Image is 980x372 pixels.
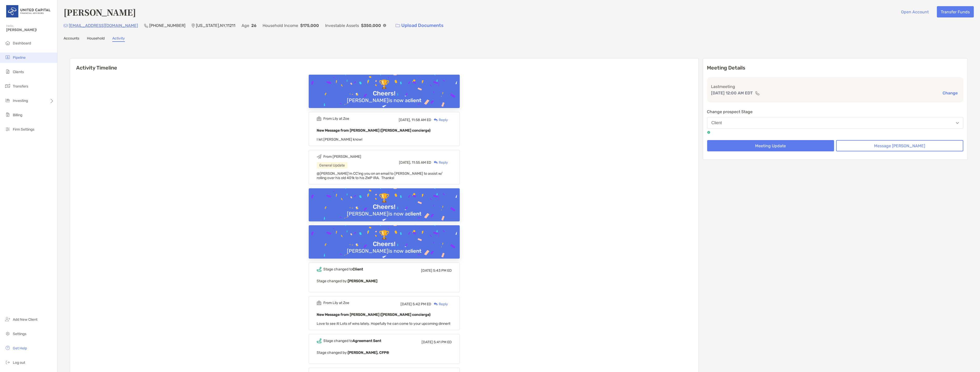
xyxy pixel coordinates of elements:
span: 11:58 AM ED [412,118,431,122]
button: Meeting Update [707,140,834,151]
span: Investing [13,99,28,103]
span: Billing [13,113,22,117]
img: Info Icon [383,24,386,27]
button: Transfer Funds [937,6,974,17]
img: Open dropdown arrow [956,122,959,124]
p: [PHONE_NUMBER] [149,22,185,29]
button: Open Account [897,6,933,17]
span: [DATE] [422,340,433,344]
button: Client [707,117,964,129]
p: Household Income [263,22,298,29]
div: 🏆 [377,193,392,203]
span: [DATE], [399,160,411,165]
b: Agreement Sent [353,339,381,343]
img: dashboard icon [5,40,11,46]
img: Reply icon [434,161,438,164]
img: Phone Icon [144,24,148,28]
img: pipeline icon [5,54,11,60]
img: Confetti [309,225,460,270]
div: [PERSON_NAME] is now a [345,97,424,103]
p: Last meeting [711,83,959,90]
b: Client [353,267,363,271]
img: transfers icon [5,83,11,89]
span: Add New Client [13,317,37,322]
div: 🏆 [377,79,392,90]
span: Love to see it! Lots of wins lately. Hopefully he can come to your upcoming dinner!! [317,321,450,326]
h6: Activity Timeline [70,58,698,71]
p: 26 [251,22,256,29]
span: Get Help [13,346,27,350]
div: From Lily at Zoe [323,116,349,121]
span: Clients [13,70,24,74]
span: [PERSON_NAME]! [6,28,54,32]
div: [PERSON_NAME] is now a [345,248,424,254]
a: Activity [112,36,125,42]
b: client [408,97,422,103]
img: Event icon [317,267,322,272]
img: Event icon [317,300,322,305]
a: Accounts [64,36,79,42]
img: Reply icon [434,118,438,122]
a: Upload Documents [392,20,447,31]
img: United Capital Logo [6,2,51,21]
span: 5:42 PM ED [413,302,431,306]
p: Meeting Details [707,65,964,71]
span: I let [PERSON_NAME] know! [317,137,362,142]
div: From Lily at Zoe [323,301,349,305]
span: Settings [13,332,26,336]
span: Pipeline [13,55,26,60]
span: Firm Settings [13,127,34,132]
span: 5:43 PM ED [433,268,452,273]
span: [DATE] [401,302,412,306]
div: Cheers! [371,203,397,211]
span: Dashboard [13,41,31,45]
b: New Message from [PERSON_NAME] ([PERSON_NAME] concierge) [317,312,431,317]
img: Confetti [309,75,460,119]
img: Confetti [309,188,460,233]
p: Stage changed by: [317,278,452,284]
span: @[PERSON_NAME]'m CC'ing you on an email to [PERSON_NAME] to assist w/ rolling over his old 401k t... [317,171,443,180]
p: Change prospect Stage [707,109,964,115]
div: Client [712,121,722,125]
p: [EMAIL_ADDRESS][DOMAIN_NAME] [69,22,138,29]
img: get-help icon [5,345,11,351]
button: Change [941,90,959,96]
b: New Message from [PERSON_NAME] ([PERSON_NAME] concierge) [317,128,431,133]
div: Stage changed to [323,339,381,343]
p: [DATE] 12:00 AM EDT [711,90,753,96]
span: Transfers [13,84,28,89]
div: Stage changed to [323,267,363,271]
b: [PERSON_NAME], CFP® [348,350,389,355]
div: Cheers! [371,90,397,97]
b: client [408,248,422,254]
p: Stage changed by: [317,349,452,356]
div: From [PERSON_NAME] [323,154,361,159]
img: billing icon [5,112,11,118]
a: Household [87,36,105,42]
img: firm-settings icon [5,126,11,132]
img: settings icon [5,330,11,337]
div: Reply [431,301,448,307]
div: Reply [431,117,448,123]
p: Investable Assets [325,22,359,29]
p: $175,000 [300,22,319,29]
div: Reply [431,160,448,165]
span: 5:41 PM ED [434,340,452,344]
div: General Update [317,162,347,169]
b: [PERSON_NAME] [348,279,377,283]
div: Cheers! [371,240,397,248]
div: 🏆 [377,230,392,240]
img: Reply icon [434,302,438,306]
span: Log out [13,360,25,365]
img: Event icon [317,154,322,159]
span: [DATE], [399,118,411,122]
p: Age [242,22,249,29]
img: tooltip [707,131,710,134]
img: logout icon [5,359,11,365]
h4: [PERSON_NAME] [64,6,136,18]
img: clients icon [5,68,11,75]
img: add_new_client icon [5,316,11,322]
img: Location Icon [192,24,195,28]
p: [US_STATE] , NY , 11211 [196,22,235,29]
img: Event icon [317,338,322,343]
